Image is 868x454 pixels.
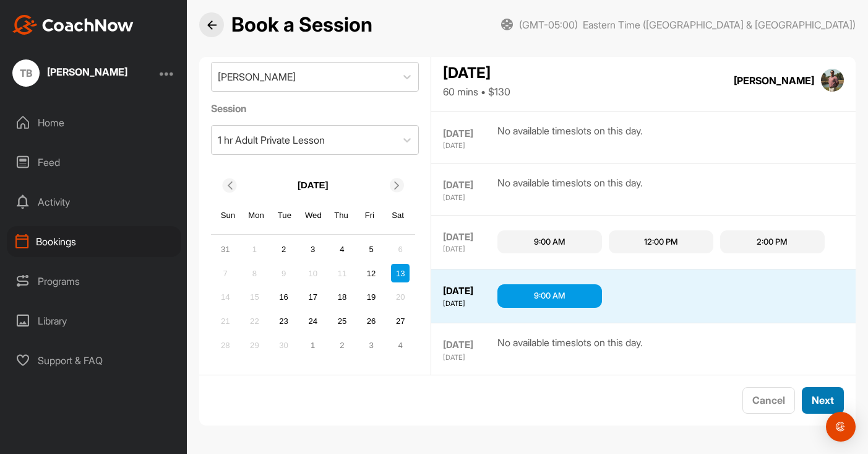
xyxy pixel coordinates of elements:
div: Choose Friday, September 26th, 2025 [362,312,380,331]
div: [DATE] [443,127,494,141]
div: Mon [248,207,264,224]
div: 9:00 AM [534,290,565,302]
div: Not available Tuesday, September 9th, 2025 [275,264,293,282]
div: Sat [390,207,406,224]
div: Choose Saturday, September 27th, 2025 [391,312,410,331]
div: Support & FAQ [7,345,181,376]
div: Choose Sunday, August 31st, 2025 [216,240,234,259]
img: CoachNow [12,15,134,35]
div: Not available Wednesday, September 10th, 2025 [304,264,322,282]
div: [DATE] [443,62,510,84]
img: square_67b95d90d14622879c0c59f72079d0a0.jpg [821,69,844,92]
div: [DATE] [443,284,494,299]
div: Choose Thursday, October 2nd, 2025 [333,336,351,355]
div: Wed [305,207,321,224]
div: Choose Thursday, September 25th, 2025 [333,312,351,331]
div: TB [12,59,40,87]
div: [PERSON_NAME] [734,73,814,88]
div: Thu [333,207,350,224]
div: Tue [277,207,293,224]
div: Choose Saturday, September 13th, 2025 [391,264,410,282]
div: Sun [220,207,236,224]
div: Choose Friday, September 19th, 2025 [362,288,380,307]
div: Not available Monday, September 1st, 2025 [245,240,264,259]
div: Not available Tuesday, September 30th, 2025 [275,336,293,355]
div: Choose Friday, September 5th, 2025 [362,240,380,259]
p: [DATE] [298,178,329,193]
div: [DATE] [443,178,494,193]
div: [DATE] [443,141,494,151]
div: Home [7,107,181,138]
div: Activity [7,186,181,217]
div: Not available Saturday, September 6th, 2025 [391,240,410,259]
div: Not available Sunday, September 21st, 2025 [216,312,234,331]
div: Choose Friday, October 3rd, 2025 [362,336,380,355]
div: Choose Saturday, October 4th, 2025 [391,336,410,355]
div: [DATE] [443,338,494,352]
div: Choose Thursday, September 4th, 2025 [333,240,351,259]
div: Open Intercom Messenger [826,412,856,442]
div: [DATE] [443,352,494,363]
div: No available timeslots on this day. [497,335,643,363]
div: Not available Monday, September 8th, 2025 [245,264,264,282]
div: month 2025-09 [215,238,411,356]
div: Choose Thursday, September 18th, 2025 [333,288,351,307]
div: Not available Monday, September 29th, 2025 [245,336,264,355]
div: Choose Wednesday, September 17th, 2025 [304,288,322,307]
div: Choose Wednesday, October 1st, 2025 [304,336,322,355]
div: Feed [7,147,181,178]
div: Not available Saturday, September 20th, 2025 [391,288,410,307]
div: Not available Thursday, September 11th, 2025 [333,264,351,282]
div: [DATE] [443,299,494,309]
button: Cancel [742,387,795,414]
div: 12:00 PM [644,236,678,248]
div: Choose Tuesday, September 23rd, 2025 [275,312,293,331]
div: [DATE] [443,193,494,203]
div: Not available Sunday, September 28th, 2025 [216,336,234,355]
div: Choose Wednesday, September 3rd, 2025 [304,240,322,259]
div: Not available Sunday, September 7th, 2025 [216,264,234,282]
div: No available timeslots on this day. [497,123,643,151]
div: Library [7,305,181,336]
div: 2:00 PM [757,236,788,248]
div: Bookings [7,226,181,257]
div: Choose Tuesday, September 2nd, 2025 [275,240,293,259]
button: Next [802,387,844,414]
div: No available timeslots on this day. [497,175,643,203]
div: 9:00 AM [534,236,565,248]
div: [PERSON_NAME] [47,67,127,77]
div: Choose Friday, September 12th, 2025 [362,264,380,282]
label: Session [211,101,419,116]
img: Back [207,20,217,30]
div: [DATE] [443,244,494,255]
div: Programs [7,266,181,297]
div: Not available Sunday, September 14th, 2025 [216,288,234,307]
span: (GMT-05:00) [519,18,578,32]
div: Not available Monday, September 22nd, 2025 [245,312,264,331]
div: 60 mins • $130 [443,84,510,99]
div: [PERSON_NAME] [218,69,296,84]
div: Choose Tuesday, September 16th, 2025 [275,288,293,307]
div: [DATE] [443,230,494,245]
div: Choose Wednesday, September 24th, 2025 [304,312,322,331]
div: 1 hr Adult Private Lesson [218,133,325,147]
h2: Book a Session [231,13,372,37]
div: Fri [362,207,378,224]
div: Not available Monday, September 15th, 2025 [245,288,264,307]
span: Eastern Time ([GEOGRAPHIC_DATA] & [GEOGRAPHIC_DATA]) [583,18,856,32]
